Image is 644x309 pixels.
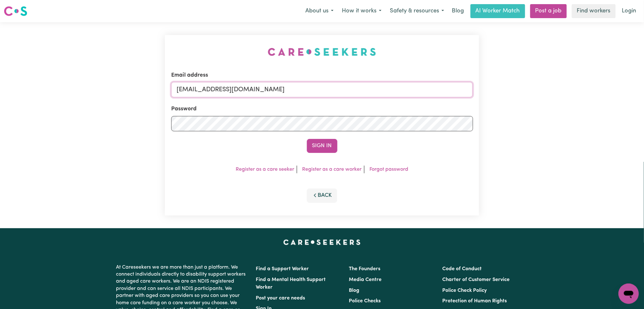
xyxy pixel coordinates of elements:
a: Find a Support Worker [256,266,309,271]
a: Forgot password [369,167,408,172]
input: Email address [171,82,473,97]
a: Code of Conduct [442,266,482,271]
a: Careseekers logo [4,4,27,18]
label: Email address [171,71,208,79]
button: About us [301,4,338,18]
button: How it works [338,4,386,18]
button: Safety & resources [386,4,448,18]
a: Blog [349,288,360,293]
a: Register as a care seeker [236,167,294,172]
a: Login [618,4,640,18]
a: Find a Mental Health Support Worker [256,277,326,290]
iframe: Button to launch messaging window [619,284,639,304]
img: Careseekers logo [4,5,27,17]
label: Password [171,105,197,113]
a: Media Centre [349,277,382,282]
button: Sign In [307,139,337,153]
a: Find workers [572,4,616,18]
button: Back [307,189,337,203]
a: Blog [448,4,468,18]
a: Register as a care worker [302,167,362,172]
a: Post your care needs [256,296,305,301]
a: AI Worker Match [471,4,525,18]
a: Charter of Customer Service [442,277,510,282]
a: Police Check Policy [442,288,487,293]
a: The Founders [349,266,381,271]
a: Protection of Human Rights [442,299,507,304]
a: Police Checks [349,299,381,304]
a: Post a job [530,4,567,18]
a: Careseekers home page [283,240,361,245]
